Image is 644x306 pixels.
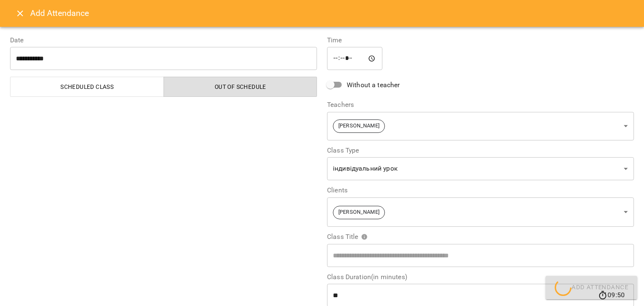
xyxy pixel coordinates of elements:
label: Date [10,37,317,44]
label: Clients [327,187,634,194]
span: [PERSON_NAME] [333,208,384,216]
span: Class Title [327,233,368,240]
h6: Add Attendance [30,7,634,20]
label: Teachers [327,101,634,108]
span: Without a teacher [347,80,400,90]
span: Scheduled class [16,82,159,92]
button: Scheduled class [10,77,164,97]
svg: Please specify class title or select clients [361,233,368,240]
span: Out of Schedule [169,82,312,92]
span: [PERSON_NAME] [333,122,384,130]
label: Class Type [327,147,634,154]
label: Class Duration(in minutes) [327,274,634,280]
div: [PERSON_NAME] [327,112,634,140]
div: індивідуальний урок [327,157,634,181]
div: [PERSON_NAME] [327,197,634,227]
button: Out of Schedule [164,77,317,97]
label: Time [327,37,634,44]
button: Close [10,3,30,23]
